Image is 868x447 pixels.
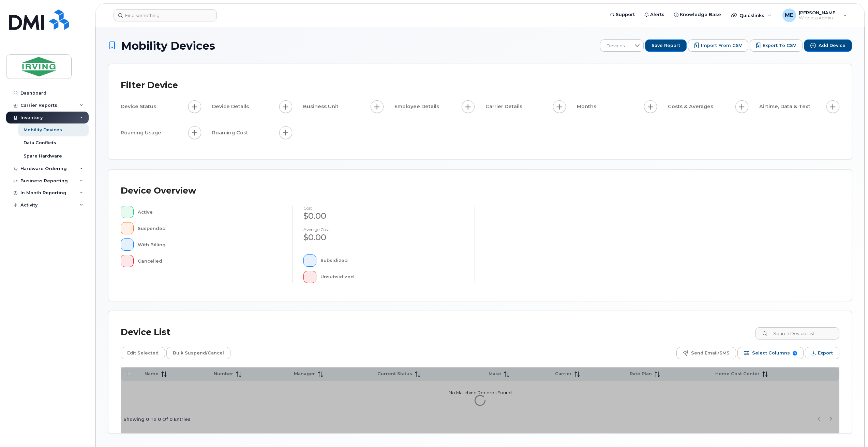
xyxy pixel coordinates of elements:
[701,43,742,49] span: Import from CSV
[121,347,165,359] button: Edit Selected
[652,43,680,49] span: Save Report
[303,206,464,210] h4: cost
[763,43,796,49] span: Export to CSV
[668,103,715,110] span: Costs & Averages
[138,238,282,251] div: With Billing
[819,43,845,49] span: Add Device
[212,129,250,136] span: Roaming Cost
[173,348,224,358] span: Bulk Suspend/Cancel
[577,103,598,110] span: Months
[138,206,282,218] div: Active
[121,182,196,200] div: Device Overview
[303,232,464,243] div: $0.00
[127,348,159,358] span: Edit Selected
[600,40,631,52] span: Devices
[737,347,804,359] button: Select Columns 9
[320,271,464,283] div: Unsubsidized
[750,39,803,52] button: Export to CSV
[138,255,282,267] div: Cancelled
[804,39,852,52] button: Add Device
[303,103,341,110] span: Business Unit
[793,351,797,355] span: 9
[755,327,839,340] input: Search Device List ...
[138,222,282,234] div: Suspended
[688,39,748,52] button: Import from CSV
[805,347,839,359] button: Export
[303,227,464,232] h4: Average cost
[485,103,524,110] span: Carrier Details
[121,129,163,136] span: Roaming Usage
[759,103,812,110] span: Airtime, Data & Text
[752,348,790,358] span: Select Columns
[121,77,178,94] div: Filter Device
[676,347,736,359] button: Send Email/SMS
[166,347,230,359] button: Bulk Suspend/Cancel
[818,348,833,358] span: Export
[121,324,170,341] div: Device List
[394,103,441,110] span: Employee Details
[212,103,251,110] span: Device Details
[121,40,215,52] span: Mobility Devices
[320,254,464,267] div: Subsidized
[121,103,158,110] span: Device Status
[691,348,730,358] span: Send Email/SMS
[645,39,687,52] button: Save Report
[303,210,464,222] div: $0.00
